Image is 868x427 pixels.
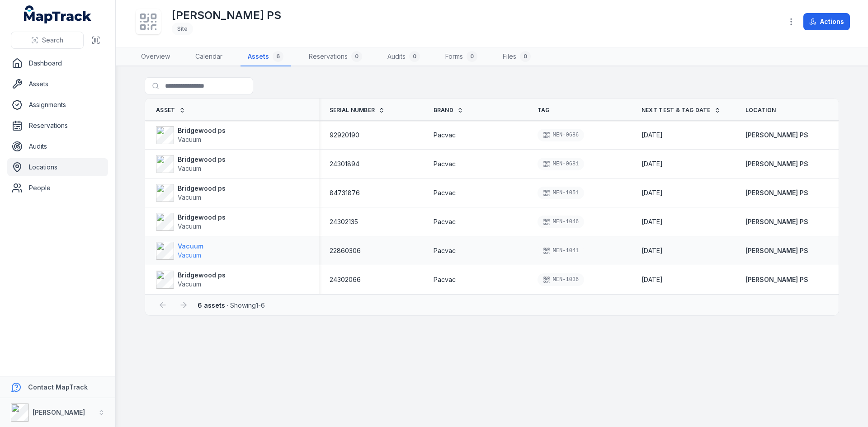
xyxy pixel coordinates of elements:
span: 84731876 [330,188,360,197]
div: 6 [273,51,283,62]
a: Reservations [7,117,108,135]
span: Brand [434,107,454,114]
div: Site [172,23,193,35]
span: Vacuum [178,193,201,201]
a: Assets [7,75,108,93]
span: Pacvac [434,131,456,140]
span: 24301894 [330,160,359,169]
a: Files0 [495,47,538,66]
div: 0 [467,51,477,62]
span: Pacvac [434,217,456,226]
span: [PERSON_NAME] PS [745,247,808,254]
span: 24302135 [330,217,358,226]
span: Vacuum [178,136,201,143]
a: Audits0 [380,47,427,66]
a: Locations [7,158,108,176]
button: Actions [803,13,850,30]
span: 22860306 [330,246,361,255]
a: Calendar [188,47,230,66]
span: [DATE] [642,276,663,283]
div: MEN-0686 [538,129,585,141]
a: Dashboard [7,54,108,72]
a: Assignments [7,96,108,114]
span: Pacvac [434,160,456,169]
span: Vacuum [178,251,201,259]
strong: Bridgewood ps [178,184,226,193]
a: Brand [434,107,464,114]
span: Pacvac [434,246,456,255]
a: [PERSON_NAME] PS [745,275,808,284]
span: Vacuum [178,280,201,288]
a: Next test & tag date [642,107,721,114]
a: Asset [156,107,185,114]
a: People [7,179,108,197]
time: 2/5/2026, 12:00:00 AM [642,188,663,197]
span: [PERSON_NAME] PS [745,131,808,139]
a: Bridgewood psVacuum [156,155,226,173]
strong: Bridgewood ps [178,271,226,280]
time: 2/7/2026, 12:00:00 AM [642,160,663,169]
div: 0 [409,51,420,62]
div: MEN-1041 [538,244,585,257]
time: 2/7/2026, 12:00:00 AM [642,131,663,140]
span: 92920190 [330,131,359,140]
span: Pacvac [434,188,456,197]
span: Pacvac [434,275,456,284]
span: [PERSON_NAME] PS [745,218,808,225]
a: MapTrack [24,5,92,23]
span: Next test & tag date [642,107,711,114]
span: [DATE] [642,247,663,254]
time: 2/7/2026, 12:00:00 AM [642,217,663,226]
a: Overview [134,47,177,66]
time: 2/7/2026, 12:00:00 AM [642,246,663,255]
span: Asset [156,107,175,114]
a: Bridgewood psVacuum [156,213,226,231]
span: [DATE] [642,218,663,225]
strong: Bridgewood ps [178,155,226,164]
span: Serial Number [330,107,375,114]
a: [PERSON_NAME] PS [745,246,808,255]
span: · Showing 1 - 6 [198,301,265,309]
a: [PERSON_NAME] PS [745,131,808,140]
span: [PERSON_NAME] PS [745,160,808,168]
div: 0 [351,51,362,62]
a: Bridgewood psVacuum [156,184,226,202]
a: [PERSON_NAME] PS [745,188,808,197]
button: Search [11,32,84,49]
strong: [PERSON_NAME] [33,408,85,416]
span: Vacuum [178,164,201,172]
a: [PERSON_NAME] PS [745,217,808,226]
a: [PERSON_NAME] PS [745,160,808,169]
span: [PERSON_NAME] PS [745,276,808,283]
span: [DATE] [642,160,663,168]
a: Bridgewood psVacuum [156,271,226,289]
a: Serial Number [330,107,385,114]
a: VacuumVacuum [156,242,203,260]
strong: Bridgewood ps [178,213,226,222]
div: 0 [520,51,531,62]
span: Location [745,107,776,114]
span: Vacuum [178,222,201,230]
a: Audits [7,137,108,155]
strong: Vacuum [178,242,203,251]
a: Forms0 [438,47,485,66]
div: MEN-1046 [538,216,585,228]
a: Bridgewood psVacuum [156,126,226,144]
div: MEN-0681 [538,158,585,170]
strong: Bridgewood ps [178,126,226,135]
a: Assets6 [241,47,291,66]
span: 24302066 [330,275,361,284]
span: [PERSON_NAME] PS [745,189,808,197]
a: Reservations0 [302,47,369,66]
span: Tag [538,107,550,114]
time: 2/7/2026, 12:00:00 AM [642,275,663,284]
div: MEN-1051 [538,187,585,199]
strong: Contact MapTrack [28,383,88,391]
strong: 6 assets [198,301,225,309]
span: [DATE] [642,131,663,139]
div: MEN-1036 [538,273,585,286]
h1: [PERSON_NAME] PS [172,8,281,23]
span: [DATE] [642,189,663,197]
span: Search [42,36,63,45]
